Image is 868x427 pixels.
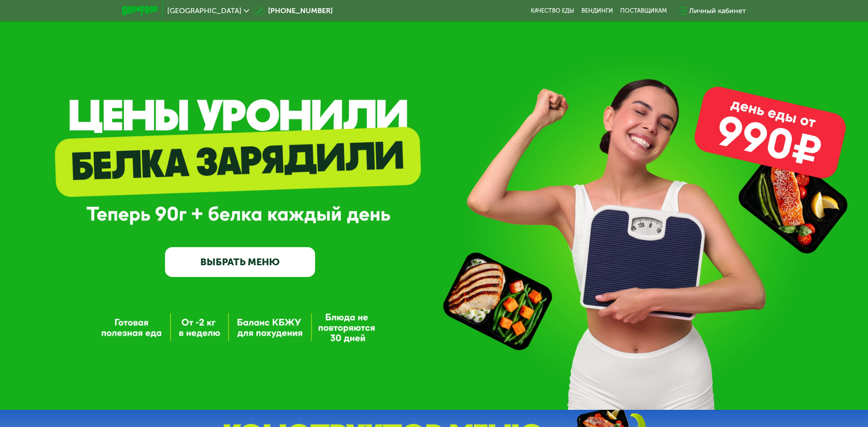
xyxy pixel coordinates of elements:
a: Качество еды [531,7,574,14]
a: ВЫБРАТЬ МЕНЮ [165,247,315,277]
span: [GEOGRAPHIC_DATA] [167,7,241,14]
div: Личный кабинет [689,5,746,16]
div: поставщикам [620,7,667,14]
a: Вендинги [581,7,613,14]
a: [PHONE_NUMBER] [254,5,333,16]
